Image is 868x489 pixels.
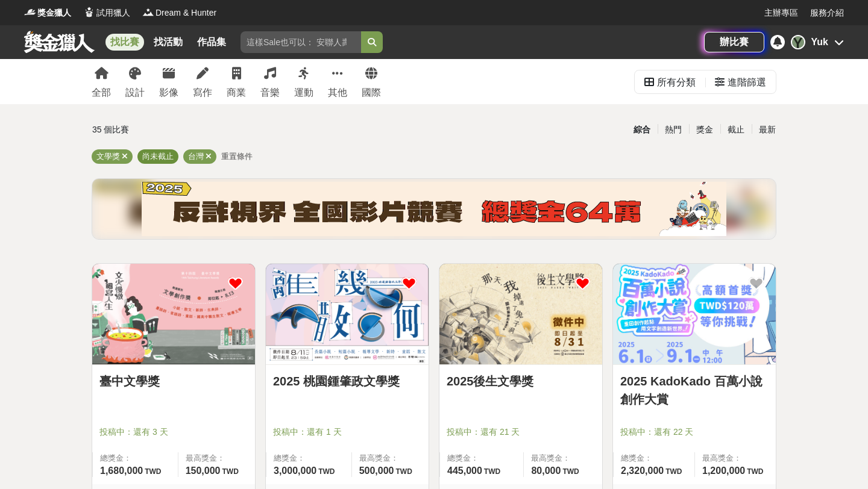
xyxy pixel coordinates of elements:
div: Y [791,35,805,49]
a: 2025 桃園鍾肇政文學獎 [273,372,421,390]
div: 截止 [720,119,752,140]
span: 試用獵人 [96,7,130,19]
div: 全部 [92,86,111,100]
div: 設計 [125,86,145,100]
span: TWD [562,467,579,476]
div: 進階篩選 [728,70,766,95]
span: 總獎金： [621,452,687,464]
span: 尚未截止 [142,152,174,161]
img: Cover Image [266,264,429,364]
span: 3,000,000 [274,466,316,476]
div: 綜合 [626,119,658,140]
span: 投稿中：還有 3 天 [99,426,248,438]
a: 臺中文學獎 [99,372,248,390]
a: 商業 [227,59,246,104]
div: 最新 [752,119,783,140]
a: 找活動 [149,34,187,51]
img: Logo [24,6,36,18]
a: 2025後生文學獎 [447,372,595,390]
span: 80,000 [531,466,561,476]
div: 運動 [294,86,313,100]
div: 熱門 [658,119,689,140]
div: 獎金 [689,119,720,140]
span: 總獎金： [447,452,516,464]
img: Logo [83,6,95,18]
a: 寫作 [193,59,212,104]
span: 445,000 [447,466,482,476]
span: 2,320,000 [621,466,664,476]
a: Logo獎金獵人 [24,7,71,19]
a: 作品集 [192,34,231,51]
a: Logo試用獵人 [83,7,130,19]
a: 影像 [159,59,178,104]
a: 找比賽 [105,34,144,51]
span: 重置條件 [221,152,253,161]
a: 全部 [92,59,111,104]
div: Yuk [811,35,828,49]
span: 文學獎 [96,152,120,161]
a: LogoDream & Hunter [142,7,216,19]
span: TWD [396,467,412,476]
span: 500,000 [359,466,394,476]
a: 主辦專區 [764,7,798,19]
span: TWD [145,467,161,476]
a: 運動 [294,59,313,104]
img: Cover Image [613,264,776,364]
div: 影像 [159,86,178,100]
span: 150,000 [186,466,221,476]
span: 最高獎金： [531,452,595,464]
span: 台灣 [188,152,204,161]
span: TWD [222,467,239,476]
span: 1,200,000 [702,466,745,476]
a: Cover Image [266,264,429,365]
div: 商業 [227,86,246,100]
a: 服務介紹 [810,7,844,19]
span: TWD [318,467,335,476]
span: 總獎金： [274,452,344,464]
span: 總獎金： [100,452,171,464]
div: 國際 [362,86,381,100]
div: 35 個比賽 [92,119,319,140]
div: 其他 [328,86,347,100]
a: 音樂 [260,59,280,104]
span: 1,680,000 [100,466,143,476]
div: 所有分類 [657,70,696,95]
span: 獎金獵人 [37,7,71,19]
input: 這樣Sale也可以： 安聯人壽創意銷售法募集 [241,31,361,53]
span: 投稿中：還有 22 天 [620,426,769,438]
img: Cover Image [92,264,255,364]
a: 其他 [328,59,347,104]
span: TWD [484,467,500,476]
span: 最高獎金： [702,452,769,464]
img: b4b43df0-ce9d-4ec9-9998-1f8643ec197e.png [142,182,726,236]
a: Cover Image [439,264,602,365]
img: Cover Image [439,264,602,364]
img: Logo [142,6,154,18]
div: 寫作 [193,86,212,100]
a: 設計 [125,59,145,104]
a: 2025 KadoKado 百萬小說創作大賞 [620,372,769,408]
a: Cover Image [613,264,776,365]
span: TWD [665,467,682,476]
span: 投稿中：還有 21 天 [447,426,595,438]
span: 最高獎金： [359,452,421,464]
a: 辦比賽 [704,32,764,52]
div: 音樂 [260,86,280,100]
a: 國際 [362,59,381,104]
span: 最高獎金： [186,452,248,464]
span: 投稿中：還有 1 天 [273,426,421,438]
span: Dream & Hunter [156,7,216,19]
a: Cover Image [92,264,255,365]
span: TWD [747,467,763,476]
